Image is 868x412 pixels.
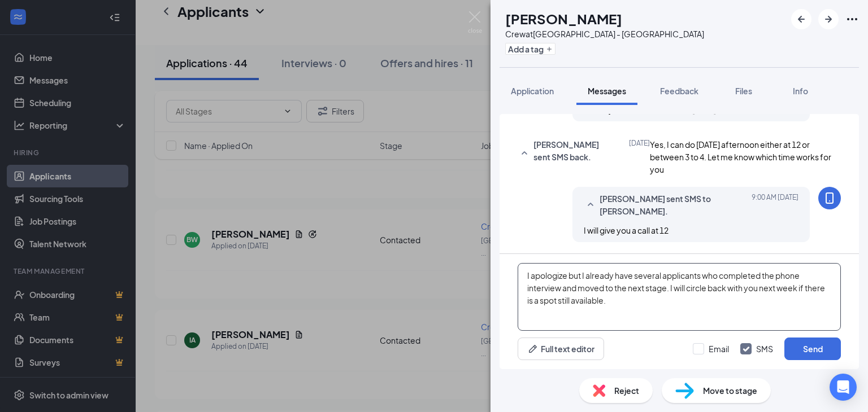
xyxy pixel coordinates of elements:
[818,9,839,29] button: ArrowRight
[600,192,748,217] span: [PERSON_NAME] sent SMS to [PERSON_NAME].
[650,139,831,174] span: Yes, I can do [DATE] afternoon either at 12 or between 3 to 4. Let me know which time works for you
[518,263,841,331] textarea: I apologize but I already have several applicants who completed the phone interview and moved to ...
[823,191,836,205] svg: MobileSms
[527,343,539,354] svg: Pen
[518,147,531,160] svg: SmallChevronUp
[845,12,859,26] svg: Ellipses
[830,374,857,401] div: Open Intercom Messenger
[752,192,798,217] span: [DATE] 9:00 AM
[505,28,704,40] div: Crew at [GEOGRAPHIC_DATA] - [GEOGRAPHIC_DATA]
[629,138,650,169] span: [DATE]
[505,9,622,28] h1: [PERSON_NAME]
[588,86,626,96] span: Messages
[822,12,835,26] svg: ArrowRight
[518,338,604,360] button: Full text editorPen
[735,86,752,96] span: Files
[533,138,599,169] span: [PERSON_NAME] sent SMS back.
[660,86,698,96] span: Feedback
[784,338,841,360] button: Send
[793,86,808,96] span: Info
[511,86,554,96] span: Application
[546,46,553,52] svg: Plus
[584,198,597,212] svg: SmallChevronUp
[703,384,757,397] span: Move to stage
[795,12,808,26] svg: ArrowLeftNew
[505,43,555,55] button: PlusAdd a tag
[614,384,639,397] span: Reject
[791,9,811,29] button: ArrowLeftNew
[584,225,669,235] span: I will give you a call at 12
